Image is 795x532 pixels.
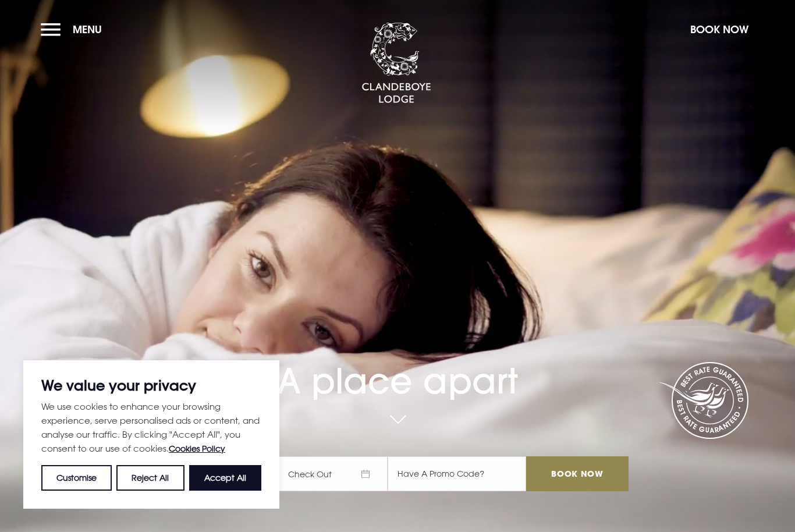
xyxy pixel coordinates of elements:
span: Check Out [277,456,388,491]
button: Book Now [684,17,754,42]
button: Menu [41,17,108,42]
h1: A place apart [166,328,629,402]
input: Book Now [526,456,629,491]
div: We value your privacy [23,360,279,509]
button: Reject All [116,465,184,491]
img: Clandeboye Lodge [361,23,431,104]
button: Accept All [189,465,261,491]
input: Have A Promo Code? [388,456,526,491]
button: Customise [41,465,112,491]
span: Menu [73,23,102,36]
a: Cookies Policy [169,444,225,453]
p: We value your privacy [41,378,261,392]
p: We use cookies to enhance your browsing experience, serve personalised ads or content, and analys... [41,399,261,456]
